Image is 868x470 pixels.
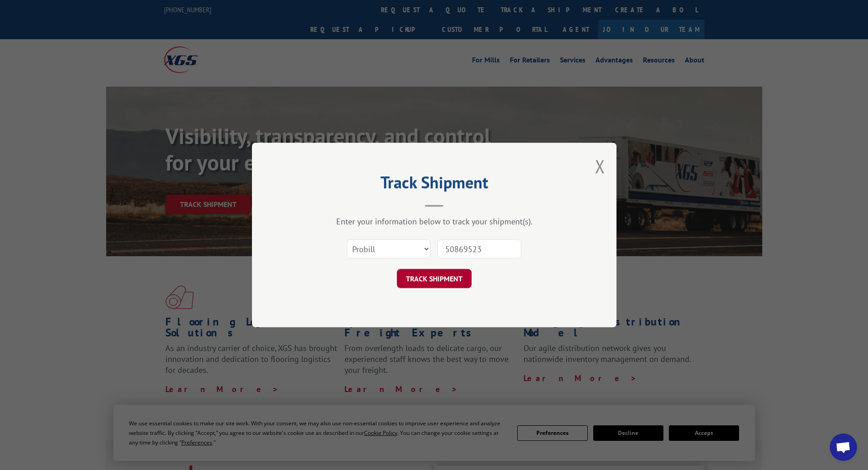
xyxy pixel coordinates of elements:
button: Close modal [595,154,605,178]
div: Enter your information below to track your shipment(s). [298,216,571,227]
h2: Track Shipment [298,176,571,193]
button: TRACK SHIPMENT [397,269,472,288]
div: Open chat [830,434,857,461]
input: Number(s) [437,239,521,258]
